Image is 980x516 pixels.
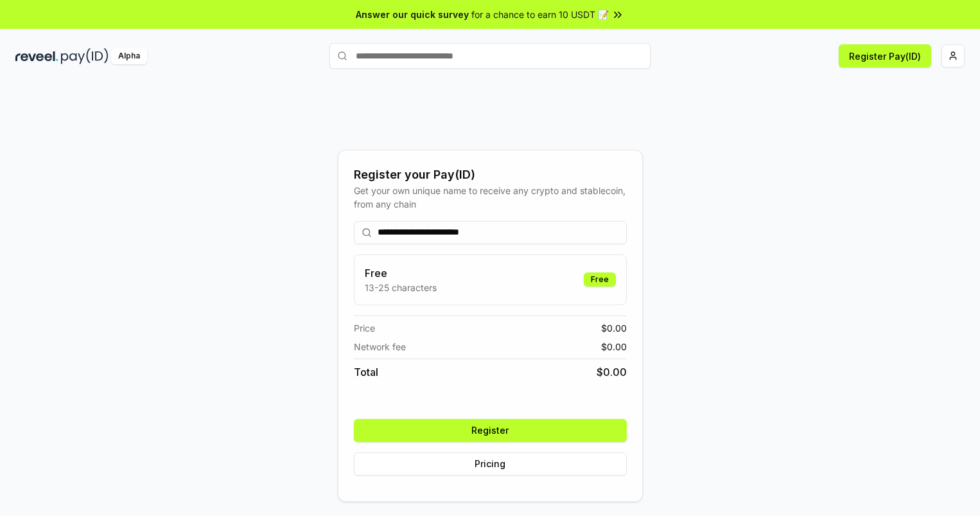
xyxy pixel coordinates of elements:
[356,8,469,21] span: Answer our quick survey
[354,166,627,184] div: Register your Pay(ID)
[354,419,627,442] button: Register
[354,340,406,353] span: Network fee
[597,364,627,380] span: $ 0.00
[601,340,627,353] span: $ 0.00
[584,272,616,287] div: Free
[839,44,931,67] button: Register Pay(ID)
[354,364,378,380] span: Total
[365,281,437,294] p: 13-25 characters
[601,321,627,335] span: $ 0.00
[354,321,375,335] span: Price
[61,48,109,64] img: pay_id
[471,8,609,21] span: for a chance to earn 10 USDT 📝
[354,184,627,211] div: Get your own unique name to receive any crypto and stablecoin, from any chain
[111,48,147,64] div: Alpha
[15,48,58,64] img: reveel_dark
[354,452,627,476] button: Pricing
[365,265,437,281] h3: Free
